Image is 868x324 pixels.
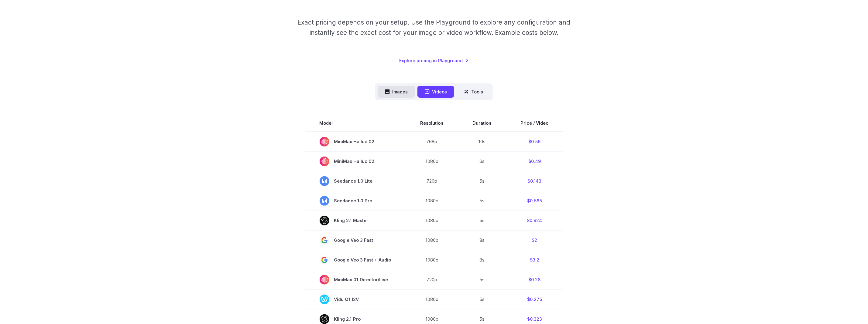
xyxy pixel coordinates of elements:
[506,230,563,250] td: $2
[458,289,506,309] td: 5s
[506,115,563,132] th: Price / Video
[458,115,506,132] th: Duration
[406,151,458,171] td: 1080p
[320,196,391,206] span: Seedance 1.0 Pro
[458,250,506,270] td: 8s
[320,255,391,265] span: Google Veo 3 Fast + Audio
[458,270,506,289] td: 5s
[320,216,391,225] span: Kling 2.1 Master
[458,171,506,191] td: 5s
[320,295,391,304] span: Vidu Q1 I2V
[406,230,458,250] td: 1080p
[458,191,506,211] td: 5s
[320,275,391,285] span: MiniMax 01 Director/Live
[458,230,506,250] td: 8s
[506,151,563,171] td: $0.49
[406,191,458,211] td: 1080p
[305,115,406,132] th: Model
[320,235,391,245] span: Google Veo 3 Fast
[320,157,391,166] span: MiniMax Hailuo 02
[320,314,391,324] span: Kling 2.1 Pro
[417,86,454,98] button: Videos
[320,137,391,147] span: MiniMax Hailuo 02
[320,176,391,186] span: Seedance 1.0 Lite
[506,270,563,289] td: $0.28
[286,17,582,38] p: Exact pricing depends on your setup. Use the Playground to explore any configuration and instantl...
[506,250,563,270] td: $3.2
[406,115,458,132] th: Resolution
[406,132,458,152] td: 768p
[506,171,563,191] td: $0.143
[458,151,506,171] td: 6s
[399,57,469,64] a: Explore pricing in Playground
[457,86,490,98] button: Tools
[506,289,563,309] td: $0.275
[406,171,458,191] td: 720p
[378,86,415,98] button: Images
[458,132,506,152] td: 10s
[506,211,563,230] td: $0.924
[406,289,458,309] td: 1080p
[506,132,563,152] td: $0.56
[406,211,458,230] td: 1080p
[406,270,458,289] td: 720p
[506,191,563,211] td: $0.565
[406,250,458,270] td: 1080p
[458,211,506,230] td: 5s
